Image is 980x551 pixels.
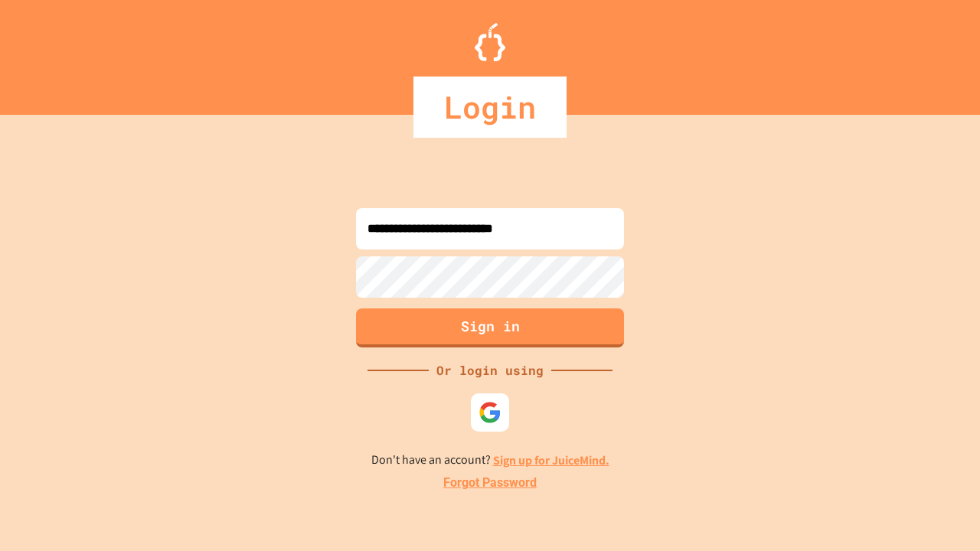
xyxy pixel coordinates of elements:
button: Sign in [356,308,624,347]
div: Or login using [429,361,551,380]
a: Sign up for JuiceMind. [493,452,609,468]
iframe: chat widget [853,423,965,488]
img: google-icon.svg [479,401,501,424]
img: Logo.svg [475,23,505,61]
div: Login [413,77,567,138]
iframe: chat widget [916,490,965,536]
p: Don't have an account? [371,451,609,470]
a: Forgot Password [443,474,537,492]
